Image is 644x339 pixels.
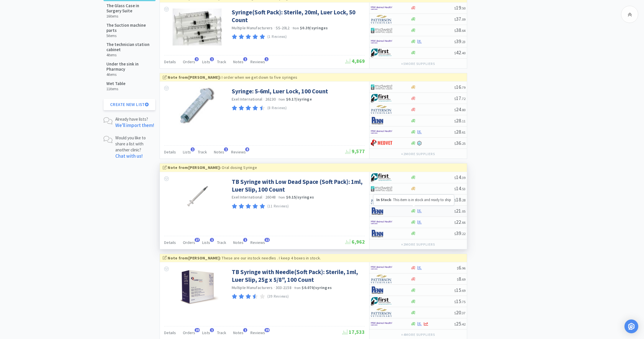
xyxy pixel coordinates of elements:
span: $ [457,277,459,282]
span: $ [454,40,456,44]
span: Orders [183,330,195,335]
p: (39 Reviews) [267,294,289,300]
span: . 23 [461,40,465,44]
img: 67d67680309e4a0bb49a5ff0391dcc42_6.png [371,297,392,306]
span: 38 [454,27,465,33]
span: 26230 [265,97,276,102]
span: 20 [454,309,465,316]
img: e1133ece90fa4a959c5ae41b0808c578_9.png [371,116,392,125]
span: 25 [454,320,465,327]
span: $ [454,220,456,225]
h6: 16 items [106,14,153,19]
span: $ [454,288,456,293]
span: 8 [457,276,465,282]
span: · [277,194,278,200]
span: $ [454,97,456,101]
strong: Note from [PERSON_NAME] : [168,255,221,261]
span: 6 [457,264,465,271]
span: $ [454,322,456,326]
span: 21 [454,207,465,214]
span: . 53 [461,187,465,191]
img: f5e969b455434c6296c6d81ef179fa71_3.png [371,275,392,283]
h6: 11 items [106,87,125,91]
span: . 28 [461,198,465,202]
span: $ [454,176,456,180]
span: $ [454,51,456,55]
button: Create New List [103,99,155,110]
span: 1 [210,238,214,242]
span: . 05 [461,209,465,213]
span: $ [454,311,456,315]
img: 4dd14cff54a648ac9e977f0c5da9bc2e_5.png [371,184,392,193]
span: $ [454,119,456,123]
img: d9f899fb738e4084b34aa8ab620ae592_189438.jpeg [179,87,216,125]
span: 28 [454,128,465,135]
img: 67d67680309e4a0bb49a5ff0391dcc42_6.png [371,94,392,103]
span: 20 [195,328,200,332]
span: 1 [191,147,195,151]
img: bdd3c0f4347043b9a893056ed883a29a_120.png [371,139,392,147]
span: $ [454,6,456,10]
h5: The technician station cabinet [106,42,153,52]
span: 27 [195,238,200,242]
span: 15 [454,298,465,305]
img: f5e969b455434c6296c6d81ef179fa71_3.png [371,196,392,204]
button: +4more suppliers [398,331,438,339]
span: 17,533 [342,329,365,335]
span: . 96 [461,266,465,270]
span: from [279,97,285,101]
div: These are our instock needles . I keep 4 boxes in stock. [163,255,464,261]
span: . 11 [461,119,465,123]
span: 1 [210,57,214,61]
h5: Wet Table [106,81,125,86]
span: . 37 [461,311,465,315]
img: b572cf21d9e94cd3b9e6fd25914c39fc_10530.png [172,8,222,46]
span: . 22 [461,232,465,236]
span: Lists [202,330,210,335]
span: 1 [243,328,247,332]
p: (8 Reviews) [267,105,287,111]
span: $ [457,266,459,270]
span: Reviews [231,149,246,155]
img: f6b2451649754179b5b4e0c70c3f7cb0_2.png [371,319,392,328]
span: $ [454,141,456,146]
a: TB Syringe with Low Dead Space (Soft Pack): 1ml, Luer Slip, 100 Count [232,178,363,194]
a: Syringe(Soft Pack): Sterile, 20ml, Luer Lock, 50 Count [232,8,363,24]
img: cbfee6d5a19c4018a06b026fd1908b04_330734.png [180,178,215,215]
img: f6b2451649754179b5b4e0c70c3f7cb0_2.png [371,37,392,46]
p: Already have lists? [115,116,154,122]
span: Reviews [250,59,265,64]
span: 15 [454,287,465,293]
span: . 39 [461,176,465,180]
span: . 69 [461,288,465,293]
span: · [263,97,264,102]
span: 1 [243,57,247,61]
span: Track [217,240,226,245]
h6: 4 items [106,53,153,57]
span: from [279,195,285,199]
span: Lists [202,240,210,245]
h5: The Suction machine parts [106,23,153,33]
h5: The Glass Case in Surgery Suite [106,3,153,14]
span: 17 [454,95,465,101]
a: We'll import them! [115,122,154,128]
span: . 66 [461,220,465,225]
span: $ [454,130,456,134]
span: . 79 [461,85,465,90]
strong: In Stock [376,197,391,202]
span: 37 [454,16,465,22]
img: e1133ece90fa4a959c5ae41b0808c578_9.png [371,286,392,294]
img: f6b2451649754179b5b4e0c70c3f7cb0_2.png [371,263,392,272]
span: 303-2158 [276,285,292,290]
span: from [293,26,299,30]
span: Notes [233,59,244,64]
span: 26048 [265,194,276,200]
a: Exel International [232,97,262,102]
span: 4,869 [345,58,365,64]
span: Details [164,149,176,155]
span: $ [454,17,456,22]
span: Notes [233,240,244,245]
span: Orders [183,240,195,245]
span: Track [198,149,207,155]
span: . 64 [461,28,465,33]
